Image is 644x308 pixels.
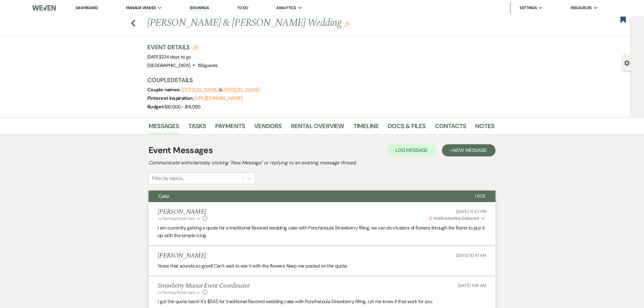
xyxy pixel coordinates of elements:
[158,216,201,221] button: to: Planning Portal Users
[147,76,488,84] h3: Couple Details
[276,5,296,11] span: Analytics
[158,298,486,306] p: I got the quote back! It's $545 for traditional flavored wedding cake with Ponchatoula Strawberry...
[147,16,420,30] h1: [PERSON_NAME] & [PERSON_NAME] Wedding
[442,144,495,156] button: +New Message
[149,191,465,202] button: Cake
[147,95,194,101] span: Pinterest Inspiration:
[147,86,181,93] span: Couple names:
[435,121,466,135] a: Contacts
[456,209,486,214] span: [DATE] 12:47 PM
[76,5,98,10] a: Dashboard
[428,215,479,221] span: Not Delivered
[475,121,494,135] a: Notes
[215,121,245,135] a: Payments
[149,121,179,135] a: Messages
[353,121,379,135] a: Timeline
[158,263,348,269] span: Yesss that sounds so good! Can’t wait to see it with the flowers. Keep me posted on the quote.
[291,121,344,135] a: Rental Overview
[147,103,165,110] span: Budget:
[158,290,201,295] button: to: Planning Portal Users
[158,290,195,295] span: to: Planning Portal Users
[387,144,436,156] button: Log Message
[453,147,487,153] span: New Message
[222,87,260,92] button: [PERSON_NAME]
[149,144,213,157] h1: Event Messages
[181,87,260,93] span: &
[624,60,630,65] button: Open lead details
[147,54,191,60] span: [DATE]
[158,252,206,260] h5: [PERSON_NAME]
[152,175,184,182] div: Filter by topics...
[345,21,349,27] button: Edit
[465,191,495,202] button: Hide
[188,121,206,135] a: Tasks
[520,5,537,11] span: Settings
[32,2,56,14] img: Weven Logo
[147,43,218,51] h3: Event Details
[158,216,195,221] span: to: Planning Portal Users
[198,62,218,68] span: 150 guests
[395,147,428,153] span: Log Message
[147,62,190,68] span: [GEOGRAPHIC_DATA]
[158,224,486,240] p: I am currently getting a quote for a traditional flavored wedding cake with Ponchatoula Strawberr...
[190,5,209,11] a: Bookings
[158,208,207,216] h5: [PERSON_NAME]
[194,95,242,101] a: [URL][DOMAIN_NAME]
[427,215,486,222] button: NotificationNot Delivered
[181,87,219,92] button: [PERSON_NAME]
[237,5,248,10] a: To Do
[475,193,486,199] span: Hide
[456,253,486,258] span: [DATE] 10:41 AM
[126,5,156,11] span: Manage Venues
[161,54,191,60] span: 224 days to go
[160,54,191,60] span: |
[458,283,486,288] span: [DATE] 11:18 AM
[254,121,282,135] a: Vendors
[571,5,592,11] span: Resources
[158,193,169,199] span: Cake
[149,159,495,166] h2: Communicate with clients by clicking "New Message" or replying to an existing message thread.
[165,104,201,110] span: $10,000 - $15,000
[158,282,250,290] h5: Strawberry Manor Event Coordinator
[388,121,425,135] a: Docs & Files
[434,215,454,221] span: Notification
